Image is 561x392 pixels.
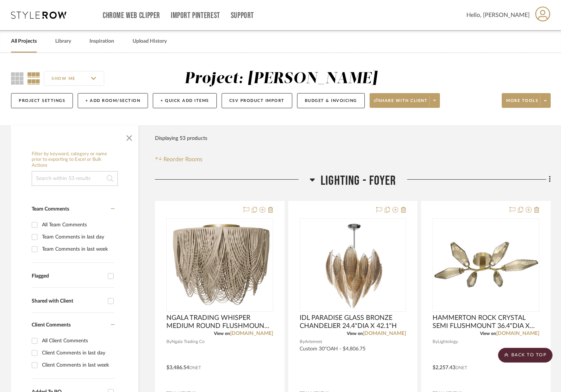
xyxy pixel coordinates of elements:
[171,13,220,19] a: Import Pinterest
[32,206,69,212] span: Team Comments
[11,36,37,46] a: All Projects
[231,13,254,19] a: Support
[466,11,530,20] span: Hello, [PERSON_NAME]
[184,71,377,86] div: Project: [PERSON_NAME]
[155,155,202,164] button: Reorder Rooms
[172,338,205,345] span: Ngala Trading Co
[370,93,440,108] button: Share with client
[374,98,428,109] span: Share with client
[305,338,322,345] span: Artemest
[166,338,172,345] span: By
[433,241,539,289] img: HAMMERTON ROCK CRYSTAL SEMI FLUSHMOUNT 36.4"DIA X 31.8”D X 6.3”H
[502,93,551,108] button: More tools
[103,13,160,19] a: Chrome Web Clipper
[496,331,539,336] a: [DOMAIN_NAME]
[230,331,273,336] a: [DOMAIN_NAME]
[321,173,396,189] span: LIGHTING - FOYER
[320,219,386,311] img: IDL PARADISE GLASS BRONZE CHANDELIER 24.4"DIA X 42.1"H
[363,331,406,336] a: [DOMAIN_NAME]
[433,314,539,330] span: HAMMERTON ROCK CRYSTAL SEMI FLUSHMOUNT 36.4"DIA X 31.8”D X 6.3”H
[300,338,305,345] span: By
[214,331,230,336] span: View on
[122,129,137,144] button: Close
[163,155,202,164] span: Reorder Rooms
[133,36,167,46] a: Upload History
[32,322,71,328] span: Client Comments
[42,231,113,243] div: Team Comments in last day
[167,220,272,309] img: NGALA TRADING WHISPER MEDIUM ROUND FLUSHMOUNT CHANDELIER- CREAM STONE LEATHER 28"DIA X 24"H
[32,151,118,169] h6: Filter by keyword, category or name prior to exporting to Excel or Bulk Actions
[42,335,113,347] div: All Client Comments
[32,273,104,279] div: Flagged
[166,314,273,330] span: NGALA TRADING WHISPER MEDIUM ROUND FLUSHMOUNT CHANDELIER- CREAM STONE LEATHER 28"DIA X 24"H
[78,93,148,108] button: + Add Room/Section
[300,314,406,330] span: IDL PARADISE GLASS BRONZE CHANDELIER 24.4"DIA X 42.1"H
[42,347,113,359] div: Client Comments in last day
[480,331,496,336] span: View on
[153,93,217,108] button: + Quick Add Items
[155,131,207,146] div: Displaying 53 products
[297,93,365,108] button: Budget & Invoicing
[506,98,538,109] span: More tools
[433,338,438,345] span: By
[498,348,553,363] scroll-to-top-button: BACK TO TOP
[32,171,118,186] input: Search within 53 results
[32,298,104,304] div: Shared with Client
[55,36,71,46] a: Library
[347,331,363,336] span: View on
[222,93,292,108] button: CSV Product Import
[42,219,113,231] div: All Team Comments
[42,359,113,371] div: Client Comments in last week
[11,93,73,108] button: Project Settings
[438,338,458,345] span: Lightology
[42,243,113,255] div: Team Comments in last week
[89,36,114,46] a: Inspiration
